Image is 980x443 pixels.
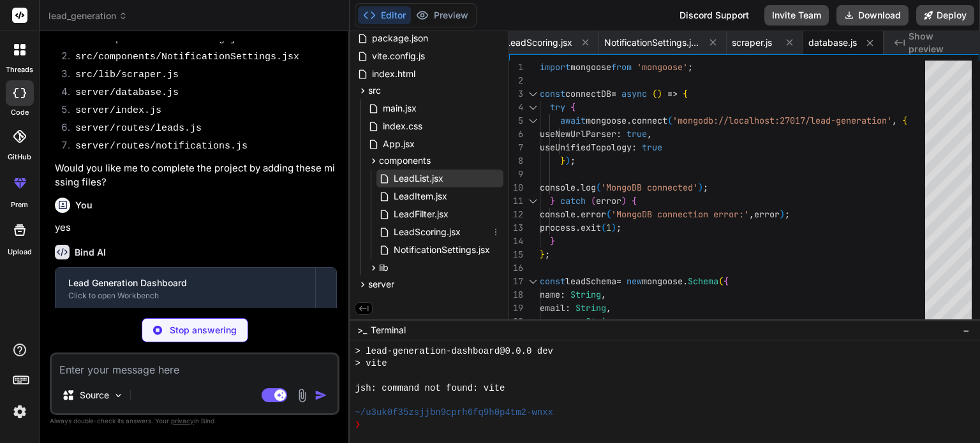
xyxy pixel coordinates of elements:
span: mongoose [570,61,611,73]
div: 1 [509,61,523,74]
span: src [368,84,381,97]
button: Preview [411,6,473,24]
span: try [550,101,565,113]
span: email [540,302,565,314]
span: ) [657,88,662,99]
span: . [575,208,581,220]
span: ; [688,61,693,73]
div: 17 [509,275,523,288]
span: , [892,115,897,126]
button: Deploy [916,5,974,25]
div: 8 [509,154,523,168]
span: ) [565,155,570,166]
span: = [616,275,621,287]
span: catch [560,195,586,207]
span: } [560,155,565,166]
span: 'MongoDB connected' [601,182,698,193]
span: const [540,275,565,287]
div: 11 [509,194,523,208]
code: server/routes/notifications.js [75,141,248,152]
span: main.jsx [382,101,418,116]
span: privacy [171,417,194,425]
div: 16 [509,261,523,275]
span: { [724,275,729,287]
span: ; [545,249,550,260]
p: Would you like me to complete the project by adding these missing files? [55,161,337,190]
span: , [647,128,652,140]
span: , [749,208,754,220]
span: : [560,289,565,300]
button: Download [836,5,909,25]
span: connectDB [565,88,611,99]
img: icon [315,389,327,402]
div: 19 [509,301,523,315]
span: lib [379,261,389,274]
h6: Bind AI [75,246,106,259]
div: Click to collapse the range. [524,87,541,101]
span: ( [601,222,606,233]
div: Click to open Workbench [68,291,302,301]
span: async [621,88,647,99]
button: − [960,320,972,340]
span: await [560,115,586,126]
span: − [963,324,970,337]
h6: You [75,199,93,212]
div: 10 [509,181,523,194]
span: . [575,222,581,233]
span: error [581,208,606,220]
div: 5 [509,114,523,127]
label: Upload [8,247,32,258]
div: 18 [509,288,523,301]
button: Editor [358,6,411,24]
span: vite.config.js [371,48,426,64]
span: ; [616,222,621,233]
span: const [540,88,565,99]
img: Pick Models [113,390,124,401]
div: 13 [509,221,523,235]
span: Terminal [371,324,406,337]
div: Click to collapse the range. [524,194,541,208]
span: , [601,289,606,300]
span: index.css [382,119,424,134]
span: LeadFilter.jsx [392,207,450,222]
div: Lead Generation Dashboard [68,277,302,289]
label: threads [6,64,33,75]
div: Click to collapse the range. [524,275,541,288]
span: ( [591,195,596,207]
span: . [575,182,581,193]
span: LeadScoring.jsx [392,224,462,240]
span: ( [718,275,724,287]
span: : [575,316,581,327]
span: : [632,142,637,153]
p: yes [55,221,337,235]
span: { [570,101,575,113]
div: 2 [509,74,523,87]
div: 12 [509,208,523,221]
span: Show preview [909,30,970,55]
span: => [667,88,678,99]
span: from [611,61,632,73]
span: String [575,302,606,314]
span: String [586,316,616,327]
span: 'mongodb://localhost:27017/lead-generation' [672,115,892,126]
div: 9 [509,168,523,181]
code: server/routes/leads.js [75,123,202,134]
span: process [540,222,575,233]
span: LeadList.jsx [392,171,445,186]
span: new [627,275,642,287]
button: Invite Team [764,5,829,25]
span: import [540,61,570,73]
code: src/components/NotificationSettings.jsx [75,52,299,62]
span: : [616,128,621,140]
span: } [550,235,555,247]
span: ; [570,155,575,166]
img: settings [9,401,31,423]
span: LeadItem.jsx [392,189,449,204]
label: GitHub [8,152,31,163]
span: ) [611,222,616,233]
div: 3 [509,87,523,101]
span: >_ [357,324,367,337]
span: ( [667,115,672,126]
span: , [606,302,611,314]
div: 20 [509,315,523,328]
